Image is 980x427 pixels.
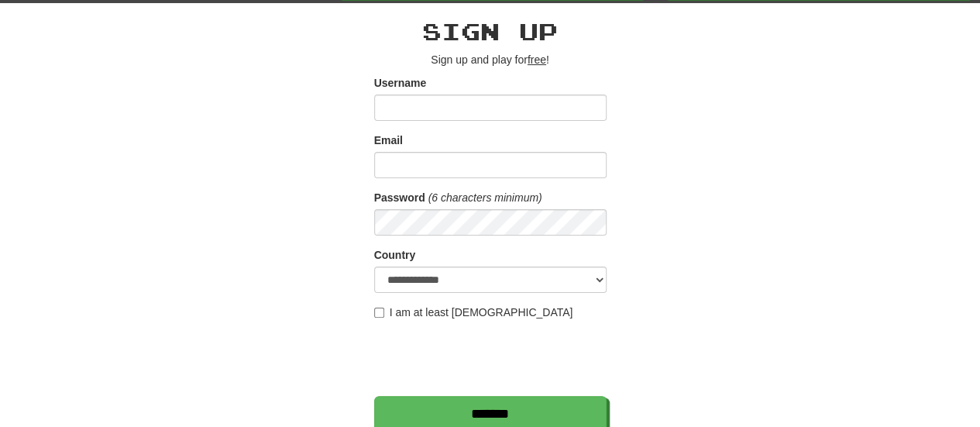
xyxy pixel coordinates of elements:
input: I am at least [DEMOGRAPHIC_DATA] [374,308,384,318]
label: Password [374,190,425,205]
em: (6 characters minimum) [428,191,542,204]
iframe: reCAPTCHA [374,328,610,388]
label: Username [374,75,427,91]
u: free [528,53,546,66]
h2: Sign up [374,19,607,44]
label: Email [374,133,403,148]
label: I am at least [DEMOGRAPHIC_DATA] [374,305,573,320]
p: Sign up and play for ! [374,52,607,67]
label: Country [374,247,416,263]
